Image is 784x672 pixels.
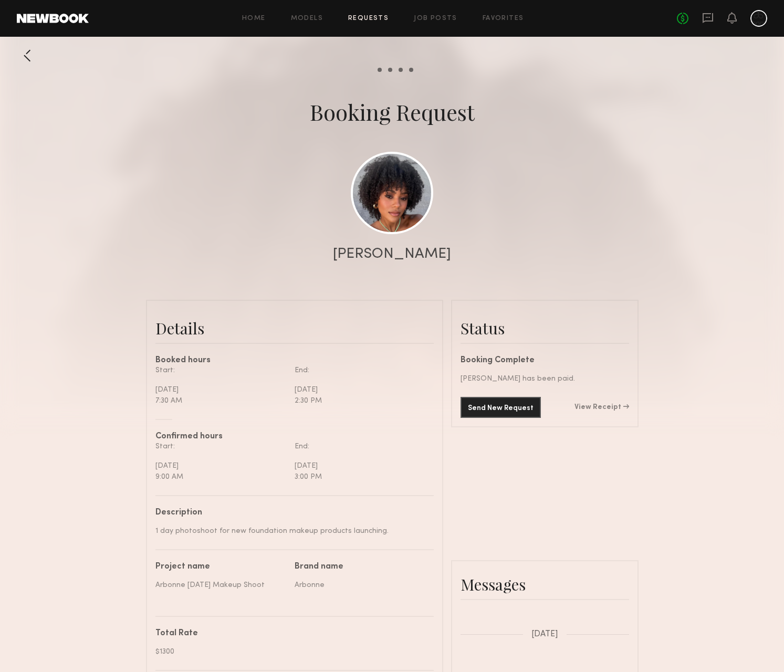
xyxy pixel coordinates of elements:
[295,563,426,571] div: Brand name
[461,397,541,418] button: Send New Request
[461,318,629,339] div: Status
[295,460,426,471] div: [DATE]
[531,630,558,639] span: [DATE]
[155,646,426,657] div: $1300
[574,404,629,411] a: View Receipt
[295,384,426,395] div: [DATE]
[295,365,426,376] div: End:
[155,441,287,452] div: Start:
[461,574,629,595] div: Messages
[295,395,426,406] div: 2:30 PM
[155,318,434,339] div: Details
[155,580,287,591] div: Arbonne [DATE] Makeup Shoot
[291,15,323,22] a: Models
[155,563,287,571] div: Project name
[295,441,426,452] div: End:
[333,247,451,261] div: [PERSON_NAME]
[155,629,426,638] div: Total Rate
[483,15,524,22] a: Favorites
[461,373,629,384] div: [PERSON_NAME] has been paid.
[295,580,426,591] div: Arbonne
[414,15,457,22] a: Job Posts
[348,15,389,22] a: Requests
[155,509,426,517] div: Description
[155,395,287,406] div: 7:30 AM
[155,460,287,471] div: [DATE]
[155,356,434,365] div: Booked hours
[295,471,426,482] div: 3:00 PM
[461,356,629,365] div: Booking Complete
[155,433,434,441] div: Confirmed hours
[310,97,475,127] div: Booking Request
[155,365,287,376] div: Start:
[155,471,287,482] div: 9:00 AM
[155,526,426,537] div: 1 day photoshoot for new foundation makeup products launching.
[155,384,287,395] div: [DATE]
[242,15,266,22] a: Home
